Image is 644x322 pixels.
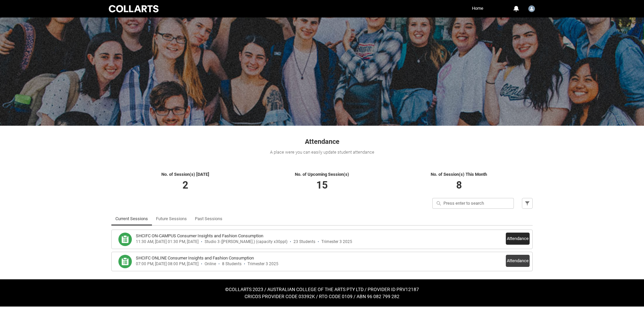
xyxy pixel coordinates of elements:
span: Attendance [305,137,339,146]
div: Trimester 3 2025 [321,239,352,244]
a: Current Sessions [115,212,148,226]
span: 2 [182,179,188,191]
div: Online [205,261,216,267]
input: Press enter to search [432,198,514,209]
img: Apsara.Sabaratnam [528,5,535,12]
h3: SHCIFC ONLINE Consumer Insights and Fashion Consumption [136,255,254,261]
a: Home [470,3,485,13]
a: Past Sessions [195,212,222,226]
h3: SHCIFC ON-CAMPUS Consumer Insights and Fashion Consumption [136,233,263,239]
li: Future Sessions [152,212,191,226]
button: Attendance [506,233,530,245]
span: 15 [316,179,328,191]
div: 07:00 PM, [DATE] 08:00 PM, [DATE] [136,261,199,267]
span: No. of Upcoming Session(s) [295,172,349,177]
span: No. of Session(s) This Month [431,172,487,177]
div: 8 Students [222,261,241,267]
li: Past Sessions [191,212,226,226]
span: No. of Session(s) [DATE] [161,172,209,177]
div: 23 Students [293,239,315,244]
div: Trimester 3 2025 [248,261,278,267]
div: A place were you can easily update student attendance [111,149,533,156]
li: Current Sessions [111,212,152,226]
button: User Profile Apsara.Sabaratnam [527,3,537,13]
a: Future Sessions [156,212,187,226]
div: Studio 3 ([PERSON_NAME].) (capacity x30ppl) [205,239,287,244]
div: 11:30 AM, [DATE] 01:30 PM, [DATE] [136,239,199,244]
span: 8 [456,179,462,191]
button: Filter [522,198,533,209]
button: Attendance [506,255,530,267]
